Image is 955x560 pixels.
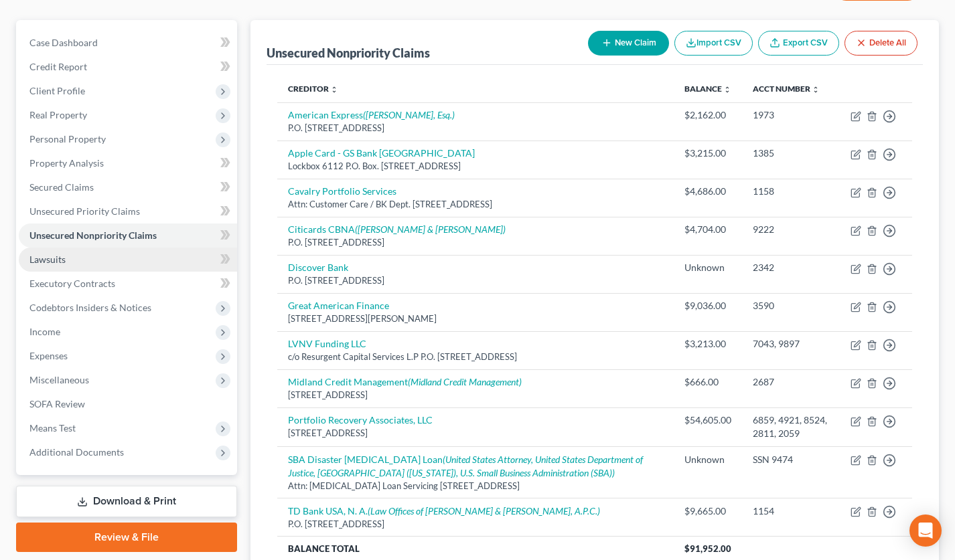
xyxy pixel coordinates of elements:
span: Miscellaneous [29,374,89,385]
div: SSN 9474 [753,453,829,466]
a: Citicards CBNA([PERSON_NAME] & [PERSON_NAME]) [288,223,506,235]
span: Income [29,326,60,337]
span: Codebtors Insiders & Notices [29,302,151,313]
div: $9,665.00 [684,504,731,518]
i: unfold_more [330,86,338,94]
div: Unsecured Nonpriority Claims [267,45,430,61]
a: SOFA Review [19,392,237,416]
div: P.O. [STREET_ADDRESS] [288,236,664,249]
a: SBA Disaster [MEDICAL_DATA] Loan(United States Attorney, United States Department of Justice, [GE... [288,454,643,478]
span: Credit Report [29,61,87,72]
i: ([PERSON_NAME] & [PERSON_NAME]) [355,223,506,235]
div: $4,686.00 [684,185,731,198]
span: $91,952.00 [684,543,731,554]
div: Unknown [684,453,731,466]
div: 1973 [753,108,829,122]
a: Acct Number unfold_more [753,84,820,94]
a: Review & File [16,523,237,552]
div: Unknown [684,261,731,274]
div: 2687 [753,375,829,389]
a: American Express([PERSON_NAME], Esq.) [288,109,455,120]
a: Credit Report [19,55,237,79]
div: Lockbox 6112 P.O. Box. [STREET_ADDRESS] [288,160,664,173]
div: 6859, 4921, 8524, 2811, 2059 [753,413,829,440]
button: New Claim [588,31,669,56]
div: 2342 [753,261,829,274]
div: [STREET_ADDRESS] [288,427,664,440]
a: Property Analysis [19,151,237,175]
span: Lawsuits [29,254,66,265]
i: (United States Attorney, United States Department of Justice, [GEOGRAPHIC_DATA] ([US_STATE]), U.S... [288,454,643,478]
div: P.O. [STREET_ADDRESS] [288,274,664,287]
a: Creditor unfold_more [288,84,338,94]
a: Great American Finance [288,300,389,311]
div: Attn: [MEDICAL_DATA] Loan Servicing [STREET_ADDRESS] [288,480,664,492]
span: Executory Contracts [29,278,115,289]
a: TD Bank USA, N. A.(Law Offices of [PERSON_NAME] & [PERSON_NAME], A.P.C.) [288,505,600,517]
a: Executory Contracts [19,272,237,296]
span: Expenses [29,350,68,361]
div: $4,704.00 [684,223,731,236]
a: Unsecured Priority Claims [19,199,237,223]
i: (Law Offices of [PERSON_NAME] & [PERSON_NAME], A.P.C.) [368,505,600,517]
span: Real Property [29,109,87,120]
i: unfold_more [812,86,820,94]
div: $2,162.00 [684,108,731,122]
div: 7043, 9897 [753,337,829,351]
button: Delete All [844,31,917,56]
th: Balance Total [277,536,674,560]
a: Midland Credit Management(Midland Credit Management) [288,376,522,387]
span: Unsecured Priority Claims [29,205,140,217]
span: Secured Claims [29,181,94,193]
div: $3,215.00 [684,147,731,160]
span: Unsecured Nonpriority Claims [29,229,157,241]
a: Cavalry Portfolio Services [288,185,396,197]
div: 3590 [753,299,829,312]
span: Personal Property [29,133,106,145]
button: Import CSV [674,31,753,56]
i: (Midland Credit Management) [408,376,522,387]
a: Export CSV [758,31,839,56]
a: Portfolio Recovery Associates, LLC [288,414,433,426]
div: 1154 [753,504,829,518]
div: P.O. [STREET_ADDRESS] [288,122,664,134]
i: ([PERSON_NAME], Esq.) [363,109,455,120]
span: Means Test [29,422,76,434]
a: Balance unfold_more [684,84,731,94]
div: 1385 [753,147,829,160]
a: Lawsuits [19,248,237,272]
span: Additional Documents [29,446,124,458]
div: [STREET_ADDRESS] [288,389,664,401]
div: $54,605.00 [684,413,731,427]
a: Secured Claims [19,175,237,199]
a: Apple Card - GS Bank [GEOGRAPHIC_DATA] [288,147,475,159]
div: Open Intercom Messenger [909,515,942,547]
a: Unsecured Nonpriority Claims [19,223,237,248]
span: Case Dashboard [29,37,98,48]
span: Client Profile [29,85,85,96]
div: 9222 [753,223,829,236]
i: unfold_more [723,86,731,94]
div: $666.00 [684,375,731,389]
div: c/o Resurgent Capital Services L.P P.O. [STREET_ADDRESS] [288,351,664,363]
a: Discover Bank [288,262,348,273]
div: 1158 [753,185,829,198]
div: $9,036.00 [684,299,731,312]
span: Property Analysis [29,157,104,169]
div: $3,213.00 [684,337,731,351]
div: Attn: Customer Care / BK Dept. [STREET_ADDRESS] [288,198,664,211]
a: LVNV Funding LLC [288,338,366,349]
span: SOFA Review [29,398,85,409]
a: Download & Print [16,486,237,517]
div: P.O. [STREET_ADDRESS] [288,518,664,531]
a: Case Dashboard [19,31,237,55]
div: [STREET_ADDRESS][PERSON_NAME] [288,312,664,325]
